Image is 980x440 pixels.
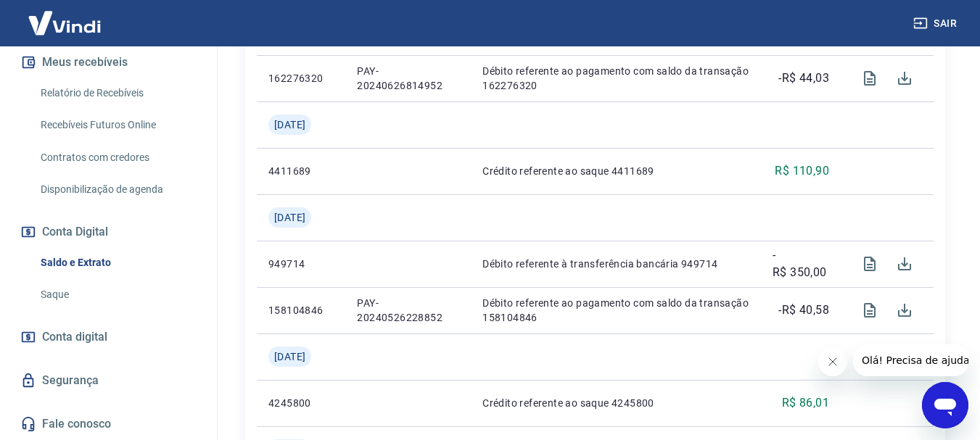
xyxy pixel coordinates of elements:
[482,296,749,325] p: Débito referente ao pagamento com saldo da transação 158104846
[853,344,968,376] iframe: Mensagem da empresa
[357,64,459,93] p: PAY-20240626814952
[268,71,334,86] p: 162276320
[482,64,749,93] p: Débito referente ao pagamento com saldo da transação 162276320
[818,347,847,376] iframe: Fechar mensagem
[482,164,749,178] p: Crédito referente ao saque 4411689
[17,1,112,45] img: Vindi
[17,321,199,353] a: Conta digital
[274,117,305,132] span: [DATE]
[268,164,334,178] p: 4411689
[268,303,334,317] p: 158104846
[35,143,199,173] a: Contratos com credores
[482,396,749,410] p: Crédito referente ao saque 4245800
[782,394,829,412] p: R$ 86,01
[268,396,334,410] p: 4245800
[268,257,334,271] p: 949714
[887,293,922,328] span: Download
[17,408,199,440] a: Fale conosco
[35,248,199,278] a: Saldo e Extrato
[17,46,199,78] button: Meus recebíveis
[274,210,305,225] span: [DATE]
[9,10,122,22] span: Olá! Precisa de ajuda?
[482,257,749,271] p: Débito referente à transferência bancária 949714
[35,280,199,310] a: Saque
[274,349,305,364] span: [DATE]
[852,246,887,281] span: Visualizar
[887,61,922,96] span: Download
[35,110,199,140] a: Recebíveis Futuros Online
[778,302,829,319] p: -R$ 40,58
[852,61,887,96] span: Visualizar
[35,175,199,204] a: Disponibilização de agenda
[852,293,887,328] span: Visualizar
[887,246,922,281] span: Download
[35,78,199,108] a: Relatório de Recebíveis
[775,162,829,180] p: R$ 110,90
[17,216,199,248] button: Conta Digital
[773,246,829,281] p: -R$ 350,00
[922,382,968,428] iframe: Botão para abrir a janela de mensagens
[357,296,459,325] p: PAY-20240526228852
[42,327,107,347] span: Conta digital
[910,10,963,37] button: Sair
[778,70,829,87] p: -R$ 44,03
[17,365,199,397] a: Segurança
